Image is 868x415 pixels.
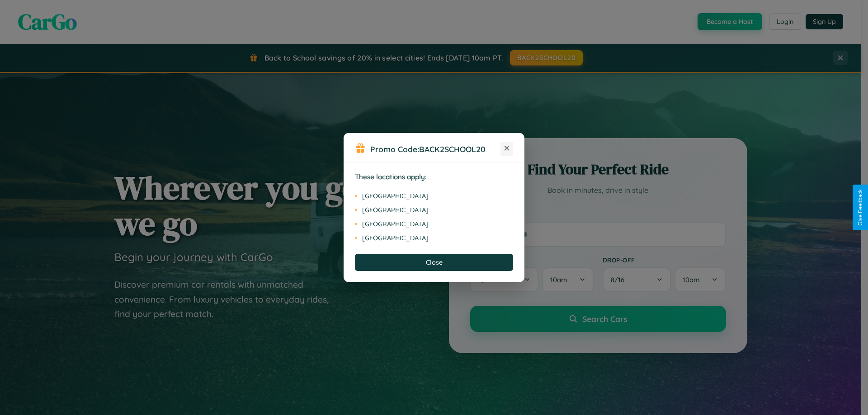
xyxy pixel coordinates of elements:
li: [GEOGRAPHIC_DATA] [355,231,513,245]
li: [GEOGRAPHIC_DATA] [355,189,513,203]
li: [GEOGRAPHIC_DATA] [355,203,513,217]
b: BACK2SCHOOL20 [419,144,486,154]
h3: Promo Code: [370,144,500,154]
button: Close [355,254,513,271]
div: Give Feedback [857,189,863,226]
li: [GEOGRAPHIC_DATA] [355,217,513,231]
strong: These locations apply: [355,173,427,181]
